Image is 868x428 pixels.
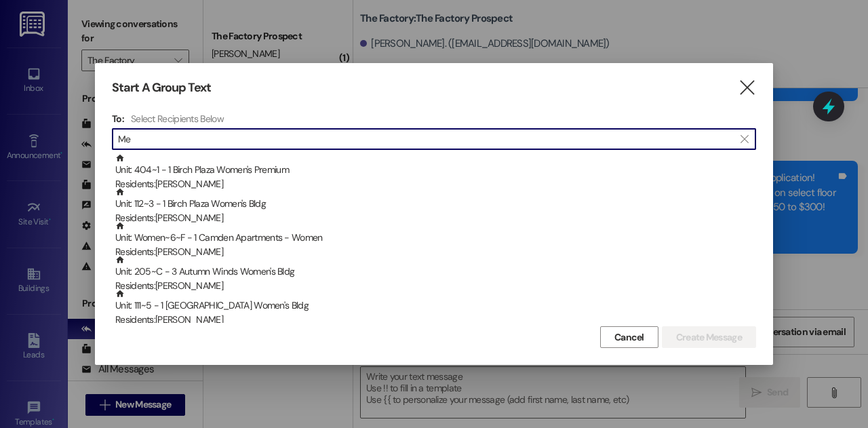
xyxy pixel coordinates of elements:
div: Unit: 404~1 - 1 Birch Plaza Women's Premium [115,153,756,192]
div: Residents: [PERSON_NAME] [115,313,756,327]
button: Create Message [662,326,756,348]
div: Residents: [PERSON_NAME] [115,279,756,293]
div: Residents: [PERSON_NAME] [115,177,756,191]
div: Unit: 205~C - 3 Autumn Winds Women's Bldg [115,255,756,294]
div: Unit: Women~6~F - 1 Camden Apartments - WomenResidents:[PERSON_NAME] [112,221,756,255]
div: Unit: 404~1 - 1 Birch Plaza Women's PremiumResidents:[PERSON_NAME] [112,153,756,187]
button: Cancel [600,326,658,348]
div: Residents: [PERSON_NAME] [115,245,756,259]
div: Unit: 112~3 - 1 Birch Plaza Women's Bldg [115,187,756,226]
button: Clear text [734,129,755,149]
span: Cancel [614,330,644,345]
h3: To: [112,113,124,125]
div: Unit: Women~6~F - 1 Camden Apartments - Women [115,221,756,260]
i:  [741,134,748,144]
i:  [738,81,756,95]
h4: Select Recipients Below [131,113,224,125]
div: Unit: 111~5 - 1 [GEOGRAPHIC_DATA] Women's BldgResidents:[PERSON_NAME] [112,289,756,323]
div: Unit: 111~5 - 1 [GEOGRAPHIC_DATA] Women's Bldg [115,289,756,328]
div: Unit: 205~C - 3 Autumn Winds Women's BldgResidents:[PERSON_NAME] [112,255,756,289]
div: Residents: [PERSON_NAME] [115,211,756,225]
div: Unit: 112~3 - 1 Birch Plaza Women's BldgResidents:[PERSON_NAME] [112,187,756,221]
span: Create Message [676,330,742,345]
h3: Start A Group Text [112,80,211,96]
input: Search for any contact or apartment [118,130,734,149]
